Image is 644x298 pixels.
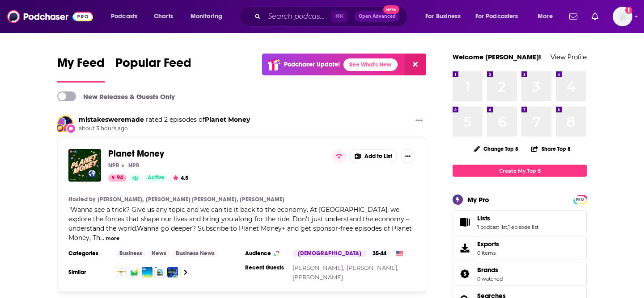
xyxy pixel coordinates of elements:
span: Lists [453,210,587,234]
a: NPRNPR [126,162,140,169]
button: Change Top 8 [468,143,524,154]
input: Search podcasts, credits, & more... [264,9,331,24]
a: [PERSON_NAME] [292,273,343,281]
div: 35-44 [369,250,390,257]
span: " [68,206,412,242]
button: 4.5 [170,174,191,182]
span: Open Advanced [359,14,396,19]
button: open menu [531,9,564,24]
button: open menu [184,9,234,24]
a: [PERSON_NAME], [97,196,144,203]
span: PRO [575,196,585,203]
button: Add to List [350,149,397,163]
img: mistakesweremade [58,116,72,131]
h3: Categories [68,250,109,257]
a: Create My Top 8 [453,165,587,177]
p: NPR [108,162,119,169]
a: Active [144,174,168,182]
a: Popular Feed [115,55,191,83]
a: Lists [456,216,474,228]
span: Monitoring [191,10,222,23]
a: 94 [108,174,127,182]
div: New Review [66,124,76,133]
span: Exports [477,240,499,248]
img: Up First from NPR [154,267,165,277]
img: Podchaser - Follow, Share and Rate Podcasts [7,8,93,25]
a: 0 watched [477,276,503,282]
a: Exports [453,236,587,260]
span: 0 items [477,250,499,256]
h3: Recent Guests [245,264,285,271]
a: [PERSON_NAME], [292,264,344,271]
span: Podcasts [111,10,137,23]
img: The Daily [142,267,153,277]
a: See What's New [343,58,398,71]
a: [PERSON_NAME] [240,196,284,203]
span: Lists [477,214,490,222]
a: New Releases & Guests Only [57,91,175,101]
button: Show profile menu [613,7,632,26]
span: rated 2 episodes [146,116,197,124]
span: My Feed [57,55,105,76]
span: Popular Feed [115,55,191,76]
img: The Indicator from Planet Money [167,267,178,277]
span: Charts [154,10,173,23]
p: Podchaser Update! [284,61,340,68]
a: News [148,250,170,257]
span: ⌘ K [331,11,347,22]
span: 94 [117,174,123,182]
span: New [383,5,399,14]
button: more [106,235,119,242]
img: User Profile [613,7,632,26]
h4: Hosted by [68,196,95,203]
a: Planet Money [108,149,164,159]
h3: Similar [68,269,109,276]
img: Marketplace [129,267,140,277]
span: Wanna see a trick? Give us any topic and we can tie it back to the economy. At [GEOGRAPHIC_DATA],... [68,206,412,242]
span: For Podcasters [475,10,518,23]
a: Show notifications dropdown [566,9,581,24]
div: My Pro [467,195,489,204]
a: Welcome [PERSON_NAME]! [453,53,541,61]
a: Brands [456,268,474,280]
span: Exports [456,242,474,254]
a: 1 podcast list [477,224,507,230]
a: View Profile [551,53,587,61]
img: Freakonomics Radio [116,267,127,277]
a: [PERSON_NAME] [PERSON_NAME], [146,196,238,203]
a: PRO [575,196,585,203]
button: open menu [419,9,472,24]
a: Charts [148,9,178,24]
span: More [538,10,553,23]
span: Logged in as mijal [613,7,632,26]
button: open menu [105,9,149,24]
a: Business [116,250,146,257]
span: ... [100,234,104,242]
span: For Business [425,10,461,23]
button: Open AdvancedNew [355,11,400,22]
a: Business News [172,250,218,257]
a: [PERSON_NAME], [347,264,398,271]
button: Show More Button [401,149,415,163]
a: 1 episode list [508,224,538,230]
div: Search podcasts, credits, & more... [248,6,416,27]
button: Share Top 8 [531,140,571,157]
img: Planet Money [68,149,101,182]
span: Brands [453,262,587,286]
span: Planet Money [108,148,164,159]
span: about 3 hours ago [79,125,250,132]
div: [DEMOGRAPHIC_DATA] [292,250,367,257]
a: Brands [477,266,503,274]
a: My Feed [57,55,105,83]
span: , [507,224,508,230]
img: User Badge Icon [55,124,64,132]
span: Brands [477,266,498,274]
